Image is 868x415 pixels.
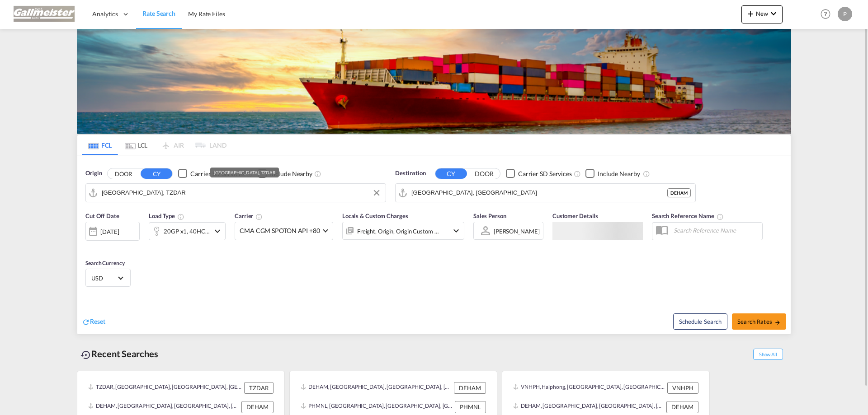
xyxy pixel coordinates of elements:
[370,186,383,200] button: Clear Input
[745,10,779,17] span: New
[88,401,239,413] div: DEHAM, Hamburg, Germany, Western Europe, Europe
[301,401,453,413] div: PHMNL, Manila, Philippines, South East Asia, Asia Pacific
[473,212,506,219] span: Sales Person
[666,401,698,413] div: DEHAM
[141,168,172,179] button: CY
[838,7,852,21] div: P
[652,212,724,219] span: Search Reference Name
[737,318,781,325] span: Search Rates
[77,155,791,334] div: Origin DOOR CY Checkbox No InkUnchecked: Search for CY (Container Yard) services for all selected...
[14,4,75,24] img: 03265390ea0211efb7c18701be6bbe5d.png
[255,213,263,220] md-icon: The selected Trucker/Carrierwill be displayed in the rate results If the rates are from another f...
[90,271,126,284] md-select: Select Currency: $ USDUnited States Dollar
[598,169,640,178] div: Include Nearby
[314,170,321,177] md-icon: Unchecked: Ignores neighbouring ports when fetching rates.Checked : Includes neighbouring ports w...
[270,169,312,178] div: Include Nearby
[235,212,263,219] span: Carrier
[667,382,698,394] div: VNHPH
[717,213,724,220] md-icon: Your search will be saved by the below given name
[177,213,184,220] md-icon: icon-information-outline
[82,317,105,327] div: icon-refreshReset
[357,225,439,238] div: Freight Origin Origin Custom Factory Stuffing
[91,274,117,282] span: USD
[818,6,838,23] div: Help
[574,170,581,177] md-icon: Unchecked: Search for CY (Container Yard) services for all selected carriers.Checked : Search for...
[552,212,598,219] span: Customer Details
[669,224,762,237] input: Search Reference Name
[240,226,320,235] span: CMA CGM SPOTON API +80
[732,313,786,330] button: Search Ratesicon-arrow-right
[90,317,105,325] span: Reset
[178,169,244,178] md-checkbox: Checkbox No Ink
[85,260,125,266] span: Search Currency
[188,10,225,18] span: My Rate Files
[673,313,727,330] button: Note: By default Schedule search will only considerorigin ports, destination ports and cut off da...
[77,29,791,134] img: LCL+%26+FCL+BACKGROUND.png
[149,222,226,240] div: 20GP x1 40HC x1icon-chevron-down
[494,228,540,235] div: [PERSON_NAME]
[301,382,452,394] div: DEHAM, Hamburg, Germany, Western Europe, Europe
[212,226,223,237] md-icon: icon-chevron-down
[82,318,90,326] md-icon: icon-refresh
[118,135,154,155] md-tab-item: LCL
[164,225,210,238] div: 20GP x1 40HC x1
[108,168,139,179] button: DOOR
[100,228,119,236] div: [DATE]
[149,212,184,219] span: Load Type
[244,382,274,394] div: TZDAR
[258,169,312,178] md-checkbox: Checkbox No Ink
[82,135,226,155] md-pagination-wrapper: Use the left and right arrow keys to navigate between tabs
[411,186,667,200] input: Search by Port
[92,9,118,19] span: Analytics
[513,382,665,394] div: VNHPH, Haiphong, Viet Nam, South East Asia, Asia Pacific
[455,401,486,413] div: PHMNL
[513,401,664,413] div: DEHAM, Hamburg, Germany, Western Europe, Europe
[395,169,426,178] span: Destination
[77,344,162,364] div: Recent Searches
[451,225,462,236] md-icon: icon-chevron-down
[88,382,242,394] div: TZDAR, Dar es Salaam, Tanzania, United Republic of, Eastern Africa, Africa
[85,169,102,178] span: Origin
[468,168,500,179] button: DOOR
[142,9,175,17] span: Rate Search
[102,186,381,200] input: Search by Port
[190,169,244,178] div: Carrier SD Services
[342,222,464,240] div: Freight Origin Origin Custom Factory Stuffingicon-chevron-down
[86,184,386,202] md-input-container: Dar es Salaam, TZDAR
[768,8,779,19] md-icon: icon-chevron-down
[643,170,650,177] md-icon: Unchecked: Ignores neighbouring ports when fetching rates.Checked : Includes neighbouring ports w...
[85,212,119,219] span: Cut Off Date
[667,188,691,197] div: DEHAM
[435,168,467,179] button: CY
[82,135,118,155] md-tab-item: FCL
[818,6,833,22] span: Help
[80,350,91,360] md-icon: icon-backup-restore
[506,169,572,178] md-checkbox: Checkbox No Ink
[745,8,756,19] md-icon: icon-plus 400-fg
[85,240,92,252] md-datepicker: Select
[741,5,783,23] button: icon-plus 400-fgNewicon-chevron-down
[774,319,781,326] md-icon: icon-arrow-right
[85,222,140,241] div: [DATE]
[342,212,408,219] span: Locals & Custom Charges
[493,224,541,238] md-select: Sales Person: Patrick Soltau
[396,184,695,202] md-input-container: Hamburg, DEHAM
[518,169,572,178] div: Carrier SD Services
[585,169,640,178] md-checkbox: Checkbox No Ink
[753,349,783,360] span: Show All
[214,168,275,177] div: [GEOGRAPHIC_DATA], TZDAR
[241,401,274,413] div: DEHAM
[454,382,486,394] div: DEHAM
